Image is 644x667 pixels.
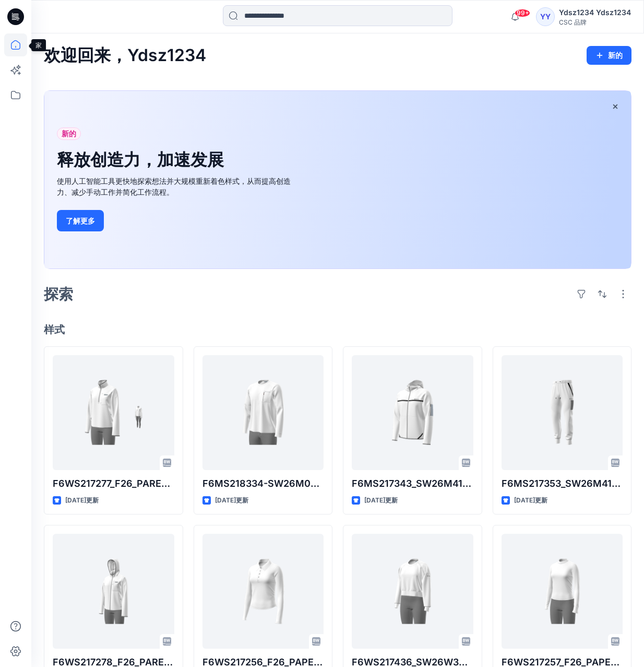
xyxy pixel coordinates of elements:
[57,210,292,231] a: 了解更多
[502,534,623,649] a: F6WS217257_F26_PAPERF_VP1
[66,216,95,225] font: 了解更多
[53,534,174,649] a: F6WS217278_F26_PAREG_VP1
[57,177,291,196] font: 使用人工智能工具更快地探索想法并大规模重新着色样式，从而提高创造力、减少手动工作并简化工作流程。
[352,355,473,470] a: F6MS217343_SW26M4124_F26_GLACT_VFA
[53,355,174,470] a: F6WS217277_F26_PAREG_VP1
[53,478,189,489] font: F6WS217277_F26_PAREG_VP1
[540,12,551,21] font: YY
[202,534,324,649] a: F6WS217256_F26_PAPERF_VP1
[62,129,76,138] font: 新的
[517,9,529,17] font: 99+
[559,18,587,26] font: CSC 品牌
[352,478,553,489] font: F6MS217343_SW26M4124_F26_GLACT_VFA
[514,496,547,504] font: [DATE]更新
[352,534,473,649] a: F6WS217436_SW26W3074_F26_GLREL_VFA
[202,355,324,470] a: F6MS218334-SW26M0508-PAREG
[44,285,73,303] font: 探索
[559,8,631,17] font: Ydsz1234 Ydsz1234
[44,323,65,336] font: 样式
[57,210,104,231] button: 了解更多
[57,149,224,170] font: 释放创造力，加速发展
[587,46,631,65] button: 新的
[202,478,364,489] font: F6MS218334-SW26M0508-PAREG
[65,496,99,504] font: [DATE]更新
[502,355,623,470] a: F6MS217353_SW26M4125_F26_GLREG_VFA
[364,496,398,504] font: [DATE]更新
[44,45,206,65] font: 欢迎回来，Ydsz1234
[215,496,248,504] font: [DATE]更新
